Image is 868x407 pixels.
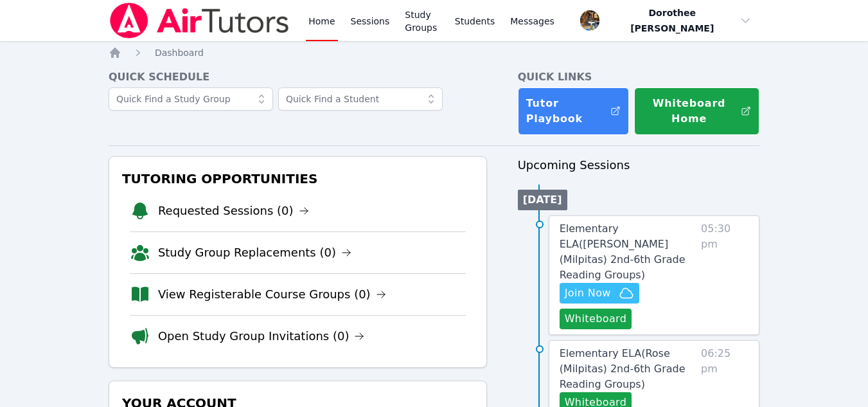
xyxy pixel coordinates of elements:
[109,87,273,111] input: Quick Find a Study Group
[518,190,567,210] li: [DATE]
[560,347,686,390] span: Elementary ELA ( Rose (Milpitas) 2nd-6th Grade Reading Groups )
[120,167,476,190] h3: Tutoring Opportunities
[518,69,760,85] h4: Quick Links
[560,309,632,329] button: Whiteboard
[158,285,386,303] a: View Registerable Course Groups (0)
[518,156,760,174] h3: Upcoming Sessions
[158,202,309,220] a: Requested Sessions (0)
[109,3,290,39] img: Air Tutors
[109,46,759,59] nav: Breadcrumb
[560,221,696,283] a: Elementary ELA([PERSON_NAME] (Milpitas) 2nd-6th Grade Reading Groups)
[560,222,686,281] span: Elementary ELA ( [PERSON_NAME] (Milpitas) 2nd-6th Grade Reading Groups )
[510,15,554,28] span: Messages
[278,87,443,111] input: Quick Find a Student
[155,48,204,58] span: Dashboard
[109,69,487,85] h4: Quick Schedule
[565,285,611,301] span: Join Now
[155,46,204,59] a: Dashboard
[560,283,639,303] button: Join Now
[701,221,748,329] span: 05:30 pm
[158,327,365,345] a: Open Study Group Invitations (0)
[158,244,351,262] a: Study Group Replacements (0)
[634,87,759,135] button: Whiteboard Home
[560,346,696,392] a: Elementary ELA(Rose (Milpitas) 2nd-6th Grade Reading Groups)
[518,87,630,135] a: Tutor Playbook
